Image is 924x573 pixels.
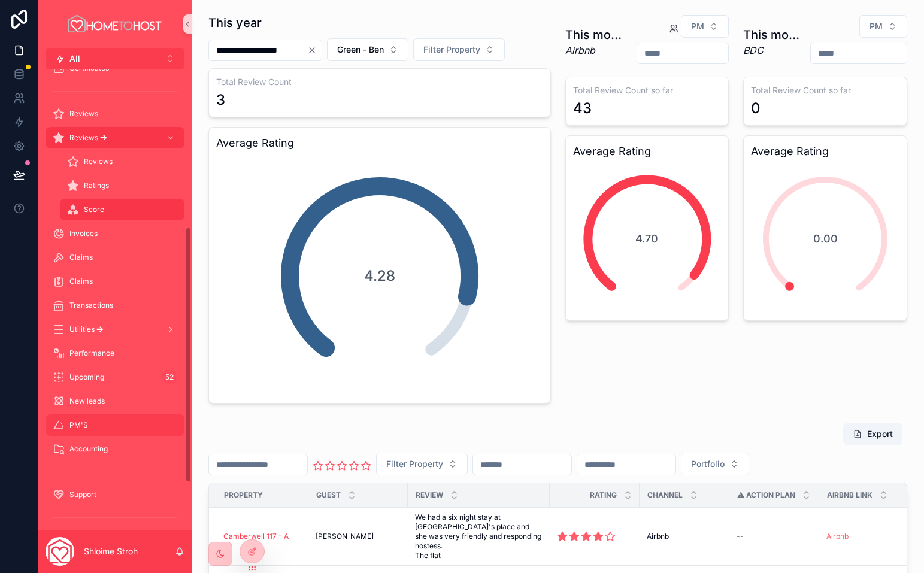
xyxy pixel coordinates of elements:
[69,490,96,499] span: Support
[216,90,225,110] div: 3
[69,420,88,430] span: PM'S
[46,271,184,292] a: Claims
[737,532,812,541] a: --
[69,348,114,358] span: Performance
[565,26,627,43] h1: This month (Airbnb)
[46,48,184,69] button: Select Button
[565,43,627,57] em: Airbnb
[681,453,749,475] button: Select Button
[386,458,443,470] span: Filter Property
[69,301,113,310] span: Transactions
[647,532,722,541] a: Airbnb
[743,26,800,43] h1: This month BDC
[69,372,104,382] span: Upcoming
[423,44,480,56] span: Filter Property
[216,135,543,151] h3: Average Rating
[46,484,184,505] a: Support
[46,414,184,436] a: PM'S
[826,532,902,541] a: Airbnb
[647,532,669,541] span: Airbnb
[60,199,184,220] a: Score
[870,20,883,32] span: PM
[162,370,177,384] div: 52
[46,438,184,460] a: Accounting
[46,342,184,364] a: Performance
[46,295,184,316] a: Transactions
[69,133,107,143] span: Reviews 🡪
[647,490,683,500] span: Channel
[46,103,184,125] a: Reviews
[46,366,184,388] a: Upcoming52
[69,109,98,119] span: Reviews
[826,532,849,541] a: Airbnb
[751,143,899,160] h3: Average Rating
[84,205,104,214] span: Score
[316,490,341,500] span: Guest
[590,490,617,500] span: Rating
[751,99,761,118] div: 0
[69,444,108,454] span: Accounting
[69,53,80,65] span: All
[60,151,184,172] a: Reviews
[737,532,744,541] span: --
[46,390,184,412] a: New leads
[316,532,401,541] a: [PERSON_NAME]
[843,423,902,445] button: Export
[84,157,113,166] span: Reviews
[327,38,408,61] button: Select Button
[66,14,163,34] img: App logo
[69,253,93,262] span: Claims
[415,513,543,560] a: We had a six night stay at [GEOGRAPHIC_DATA]'s place and she was very friendly and responding hos...
[46,319,184,340] a: Utilities 🡪
[84,545,138,557] p: Shloime Stroh
[69,277,93,286] span: Claims
[573,84,722,96] h3: Total Review Count so far
[208,14,262,31] h1: This year
[691,20,704,32] span: PM
[573,143,722,160] h3: Average Rating
[737,490,795,500] span: ⚠ Action plan
[691,458,725,470] span: Portfolio
[224,490,263,500] span: Property
[635,231,658,247] span: 4.70
[364,266,395,286] span: 4.28
[69,229,98,238] span: Invoices
[69,325,104,334] span: Utilities 🡪
[38,69,192,530] div: scrollable content
[376,453,468,475] button: Select Button
[307,46,322,55] button: Clear
[60,175,184,196] a: Ratings
[813,231,838,247] span: 0.00
[751,84,899,96] h3: Total Review Count so far
[69,396,105,406] span: New leads
[316,532,374,541] span: [PERSON_NAME]
[743,43,800,57] em: BDC
[223,532,301,541] a: Camberwell 117 - A
[46,247,184,268] a: Claims
[84,181,109,190] span: Ratings
[827,490,873,500] span: Airbnb Link
[681,15,729,38] button: Select Button
[413,38,505,61] button: Select Button
[573,99,592,118] div: 43
[416,490,443,500] span: Review
[216,76,543,88] h3: Total Review Count
[46,127,184,148] a: Reviews 🡪
[859,15,907,38] button: Select Button
[46,223,184,244] a: Invoices
[223,532,289,541] a: Camberwell 117 - A
[337,44,384,56] span: Green - Ben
